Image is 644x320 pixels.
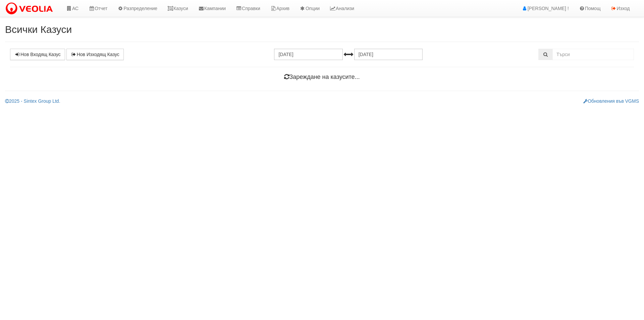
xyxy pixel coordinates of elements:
[5,24,639,35] h2: Всички Казуси
[10,74,634,81] h4: Зареждане на казусите...
[552,49,634,60] input: Търсене по Идентификатор, Бл/Вх/Ап, Тип, Описание, Моб. Номер, Имейл, Файл, Коментар,
[583,98,639,104] a: Обновления във VGMS
[5,2,56,16] img: VeoliaLogo.png
[5,98,60,104] a: 2025 - Sintex Group Ltd.
[10,49,65,60] a: Нов Входящ Казус
[66,49,124,60] a: Нов Изходящ Казус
